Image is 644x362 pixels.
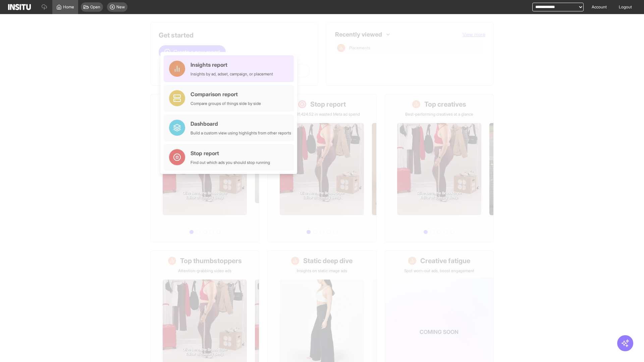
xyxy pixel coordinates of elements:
[191,149,270,157] div: Stop report
[191,120,291,128] div: Dashboard
[116,4,125,10] span: New
[90,4,100,10] span: Open
[63,4,74,10] span: Home
[191,71,273,77] div: Insights by ad, adset, campaign, or placement
[8,4,31,10] img: Logo
[191,90,261,98] div: Comparison report
[191,101,261,106] div: Compare groups of things side by side
[191,61,273,69] div: Insights report
[191,130,291,136] div: Build a custom view using highlights from other reports
[191,160,270,165] div: Find out which ads you should stop running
